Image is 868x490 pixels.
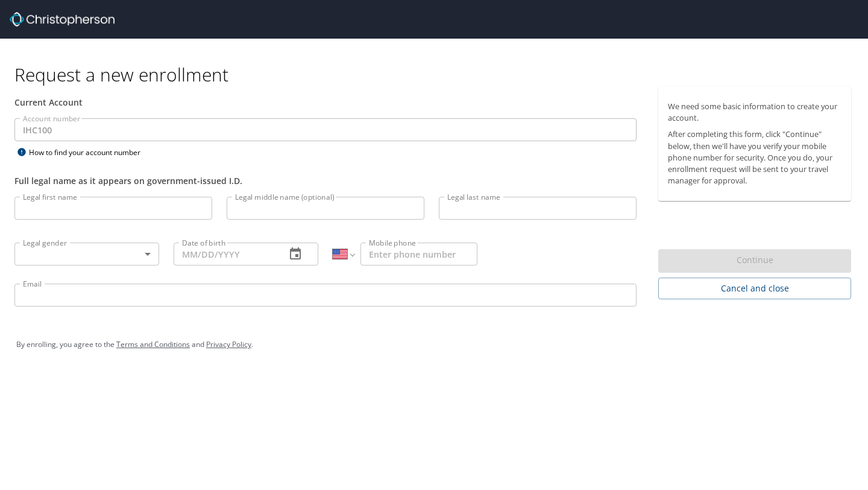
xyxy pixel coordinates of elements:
div: By enrolling, you agree to the and . [16,329,852,360]
input: Enter phone number [360,243,477,266]
img: cbt logo [10,12,115,27]
button: Cancel and close [658,278,851,300]
h1: Request a new enrollment [14,63,861,86]
p: We need some basic information to create your account. [668,101,841,124]
span: Cancel and close [668,281,841,296]
div: ​ [14,243,159,266]
div: Full legal name as it appears on government-issued I.D. [14,174,637,187]
a: Privacy Policy [206,339,251,349]
a: Terms and Conditions [116,339,190,349]
input: MM/DD/YYYY [174,243,276,266]
div: Current Account [14,96,637,109]
p: After completing this form, click "Continue" below, then we'll have you verify your mobile phone ... [668,129,841,186]
div: How to find your account number [14,145,165,160]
